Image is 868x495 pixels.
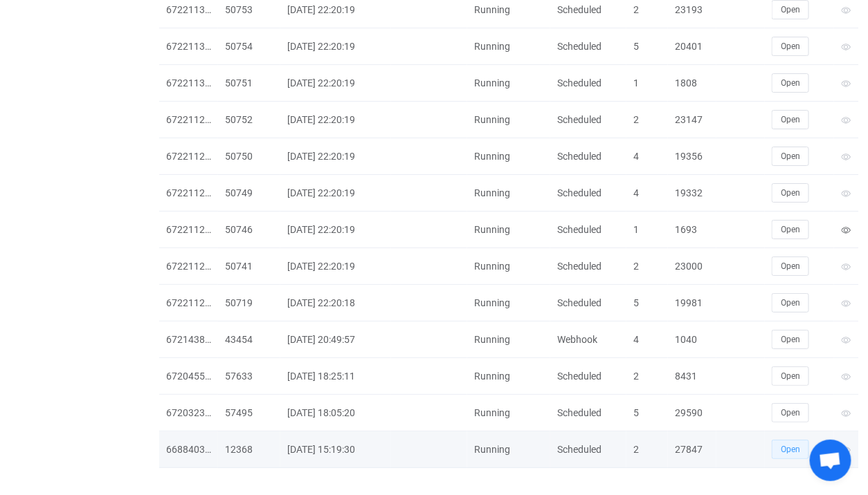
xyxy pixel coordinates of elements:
div: 29590 [668,405,716,421]
div: 50750 [218,149,280,165]
div: 672211301 [159,39,218,55]
div: Running [467,405,550,421]
div: Scheduled [550,222,626,238]
div: 5 [626,39,668,55]
div: 12368 [218,442,280,458]
span: Open [781,408,800,418]
div: 672045595 [159,368,218,384]
div: [DATE] 22:20:19 [280,149,391,165]
div: 672211299 [159,112,218,128]
span: Open [781,445,800,454]
div: 50751 [218,75,280,91]
div: 1 [626,75,668,91]
div: [DATE] 18:05:20 [280,405,391,421]
div: [DATE] 22:20:19 [280,112,391,128]
span: Open [781,151,800,161]
div: 672211291 [159,259,218,274]
button: Open [772,366,809,386]
span: Open [781,5,800,15]
div: 672211294 [159,222,218,238]
div: 5 [626,405,668,421]
a: Open [772,443,809,454]
div: 672143831 [159,332,218,348]
div: 50746 [218,222,280,238]
span: Open [781,115,800,124]
div: 1 [626,222,668,238]
div: Running [467,332,550,348]
span: Open [781,78,800,88]
a: Open [772,77,809,88]
div: 57495 [218,405,280,421]
div: Scheduled [550,112,626,128]
div: Scheduled [550,295,626,311]
span: Open [781,371,800,381]
div: 23147 [668,112,716,128]
div: 672211300 [159,75,218,91]
button: Open [772,330,809,349]
div: 8431 [668,368,716,384]
div: 1040 [668,332,716,348]
div: 23000 [668,259,716,274]
div: 4 [626,332,668,348]
div: 50753 [218,2,280,18]
div: Scheduled [550,405,626,421]
div: 2 [626,259,668,274]
div: Running [467,75,550,91]
div: 43454 [218,332,280,348]
div: [DATE] 22:20:19 [280,259,391,274]
div: Running [467,222,550,238]
div: Running [467,368,550,384]
span: Open [781,298,800,308]
span: Open [781,225,800,234]
button: Open [772,73,809,93]
div: Running [467,149,550,165]
span: Open [781,335,800,344]
div: Scheduled [550,75,626,91]
a: Open [772,333,809,344]
button: Open [772,403,809,422]
div: 2 [626,368,668,384]
div: 2 [626,2,668,18]
div: Scheduled [550,259,626,274]
div: 50741 [218,259,280,274]
div: 1808 [668,75,716,91]
div: Scheduled [550,39,626,55]
a: Open [772,370,809,381]
div: Running [467,259,550,274]
div: Running [467,112,550,128]
div: 672032351 [159,405,218,421]
div: Scheduled [550,185,626,201]
button: Open [772,256,809,276]
span: Open [781,41,800,51]
div: Running [467,442,550,458]
a: Open [772,407,809,418]
div: 668840367 [159,442,218,458]
div: [DATE] 22:20:18 [280,295,391,311]
div: Running [467,2,550,18]
div: [DATE] 22:20:19 [280,75,391,91]
div: 19356 [668,149,716,165]
div: [DATE] 22:20:19 [280,185,391,201]
div: 50749 [218,185,280,201]
div: Scheduled [550,149,626,165]
div: 672211271 [159,295,218,311]
div: Scheduled [550,442,626,458]
div: 5 [626,295,668,311]
span: Open [781,261,800,271]
div: [DATE] 18:25:11 [280,368,391,384]
div: 27847 [668,442,716,458]
a: Open chat [810,440,851,481]
div: Webhook [550,332,626,348]
a: Open [772,297,809,308]
a: Open [772,187,809,198]
div: 50719 [218,295,280,311]
div: 4 [626,185,668,201]
span: Open [781,188,800,198]
div: 672211302 [159,2,218,18]
a: Open [772,113,809,124]
div: 19981 [668,295,716,311]
div: Scheduled [550,2,626,18]
div: 1693 [668,222,716,238]
button: Open [772,293,809,312]
a: Open [772,40,809,51]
